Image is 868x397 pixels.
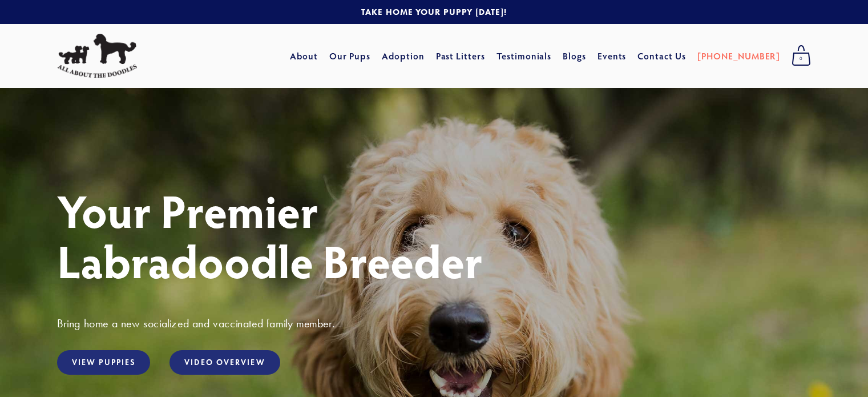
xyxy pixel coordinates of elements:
a: About [290,46,318,66]
a: Past Litters [436,50,486,62]
img: All About The Doodles [57,34,137,78]
a: [PHONE_NUMBER] [697,46,780,66]
span: 0 [792,51,811,66]
a: Adoption [382,46,425,66]
a: Video Overview [169,350,280,375]
h3: Bring home a new socialized and vaccinated family member. [57,316,811,331]
a: Events [597,46,627,66]
h1: Your Premier Labradoodle Breeder [57,185,811,286]
a: View Puppies [57,350,150,375]
a: Testimonials [496,46,552,66]
a: Our Pups [329,46,371,66]
a: Blogs [563,46,586,66]
a: Contact Us [637,46,686,66]
a: 0 items in cart [786,42,817,70]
